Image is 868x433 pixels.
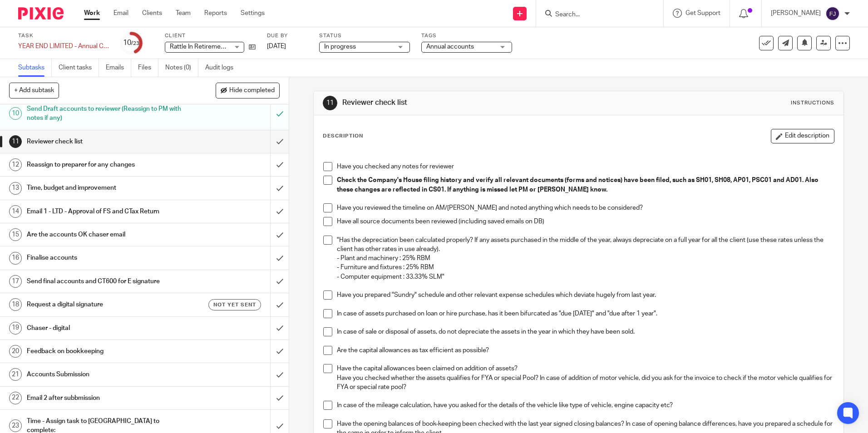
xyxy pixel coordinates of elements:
[771,129,834,143] button: Edit description
[337,217,833,226] p: Have all source documents been reviewed (including saved emails on DB)
[9,135,22,148] div: 11
[337,346,833,355] p: Are the capital allowances as tax efficient as possible?
[106,59,131,77] a: Emails
[59,59,99,77] a: Client tasks
[18,59,52,77] a: Subtasks
[27,391,183,405] h1: Email 2 after subbmission
[324,44,356,50] span: In progress
[241,9,265,18] a: Settings
[27,321,183,335] h1: Chaser - digital
[9,228,22,241] div: 15
[27,298,183,311] h1: Request a digital signature
[131,41,139,46] small: /23
[337,236,833,254] p: "Has the depreciation been calculated properly? If any assets purchased in the middle of the year...
[267,32,308,39] label: Due by
[205,59,240,77] a: Audit logs
[9,182,22,195] div: 13
[323,96,337,110] div: 11
[176,9,191,18] a: Team
[27,205,183,218] h1: Email 1 - LTD - Approval of FS and CTax Return
[337,309,833,318] p: In case of assets purchased on loan or hire purchase, has it been bifurcated as "due [DATE]" and ...
[165,59,198,77] a: Notes (0)
[771,9,821,18] p: [PERSON_NAME]
[9,205,22,218] div: 14
[9,322,22,335] div: 19
[421,32,512,39] label: Tags
[337,272,833,281] p: - Computer equipment : 33.33% SLM"
[554,11,636,19] input: Search
[9,368,22,381] div: 21
[27,344,183,358] h1: Feedback on bookkeeping
[84,9,100,18] a: Work
[825,6,840,21] img: svg%3E
[9,392,22,404] div: 22
[9,107,22,120] div: 10
[27,228,183,241] h1: Are the accounts OK chaser email
[319,32,410,39] label: Status
[9,252,22,265] div: 16
[337,401,833,410] p: In case of the mileage calculation, have you asked for the details of the vehicle like type of ve...
[170,44,237,50] span: Rattle In Retirement Ltd
[337,327,833,336] p: In case of sale or disposal of assets, do not depreciate the assets in the year in which they hav...
[229,87,275,94] span: Hide completed
[9,419,22,432] div: 23
[9,345,22,358] div: 20
[27,102,183,125] h1: Send Draft accounts to reviewer (Reassign to PM with notes if any)
[123,38,139,48] div: 10
[165,32,256,39] label: Client
[9,158,22,171] div: 12
[113,9,128,18] a: Email
[27,275,183,288] h1: Send final accounts and CT600 for E signature
[204,9,227,18] a: Reports
[337,364,833,373] p: Have the capital allowances been claimed on addition of assets?
[337,254,833,263] p: - Plant and machinery : 25% RBM
[27,251,183,265] h1: Finalise accounts
[426,44,474,50] span: Annual accounts
[337,263,833,272] p: - Furniture and fixtures : 25% RBM
[791,99,834,107] div: Instructions
[27,181,183,195] h1: Time, budget and improvement
[213,301,256,309] span: Not yet sent
[18,7,64,20] img: Pixie
[9,298,22,311] div: 18
[27,158,183,172] h1: Reassign to preparer for any changes
[18,32,109,39] label: Task
[342,98,598,108] h1: Reviewer check list
[216,83,280,98] button: Hide completed
[323,133,363,140] p: Description
[9,275,22,288] div: 17
[337,162,833,171] p: Have you checked any notes for reviewer
[18,42,109,51] div: YEAR END LIMITED - Annual COMPANY accounts and CT600 return
[9,83,59,98] button: + Add subtask
[337,290,833,300] p: Have you prepared "Sundry" schedule and other relevant expense schedules which deviate hugely fro...
[142,9,162,18] a: Clients
[267,43,286,49] span: [DATE]
[27,368,183,381] h1: Accounts Submission
[138,59,158,77] a: Files
[27,135,183,148] h1: Reviewer check list
[337,177,820,192] strong: Check the Company's House filing history and verify all relevant documents (forms and notices) ha...
[337,203,833,212] p: Have you reviewed the timeline on AM/[PERSON_NAME] and noted anything which needs to be considered?
[686,10,720,16] span: Get Support
[337,374,833,392] p: Have you checked whether the assets qualifies for FYA or special Pool? In case of addition of mot...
